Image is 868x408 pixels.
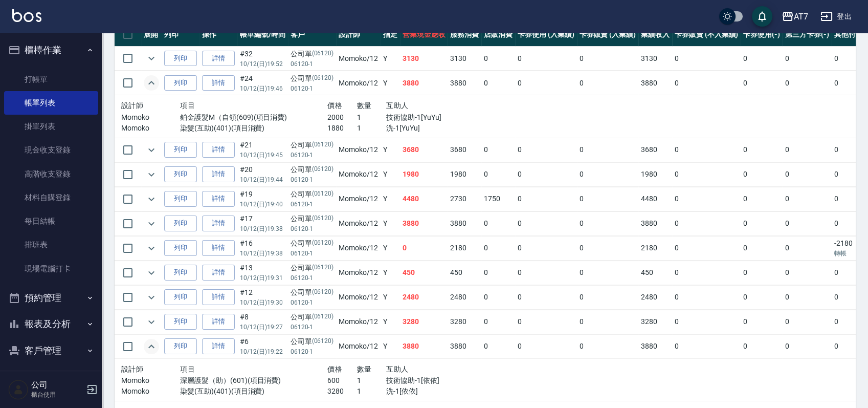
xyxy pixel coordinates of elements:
[783,47,832,71] td: 0
[741,47,783,71] td: 0
[448,138,481,162] td: 3680
[638,285,672,309] td: 2480
[777,6,812,27] button: AT7
[783,138,832,162] td: 0
[577,334,639,358] td: 0
[202,314,235,330] a: 詳情
[291,73,334,84] div: 公司單
[448,211,481,235] td: 3880
[180,386,327,397] p: 染髮(互助)(401)(項目消費)
[481,162,515,186] td: 0
[164,338,197,354] button: 列印
[672,261,741,285] td: 0
[638,47,672,71] td: 3130
[180,101,195,110] span: 項目
[577,187,639,211] td: 0
[336,138,381,162] td: Momoko /12
[741,261,783,285] td: 0
[336,162,381,186] td: Momoko /12
[202,142,235,158] a: 詳情
[400,23,448,47] th: 營業現金應收
[577,162,639,186] td: 0
[121,365,143,373] span: 設計師
[144,265,159,281] button: expand row
[638,236,672,260] td: 2180
[381,261,400,285] td: Y
[638,138,672,162] td: 3680
[291,151,334,160] p: 06120-1
[481,187,515,211] td: 1750
[381,310,400,334] td: Y
[144,75,159,91] button: expand row
[515,138,577,162] td: 0
[515,310,577,334] td: 0
[180,375,327,386] p: 深層護髮（助）(601)(項目消費)
[336,71,381,95] td: Momoko /12
[515,23,577,47] th: 卡券使用 (入業績)
[144,339,159,354] button: expand row
[481,47,515,71] td: 0
[4,68,98,91] a: 打帳單
[202,191,235,207] a: 詳情
[816,7,856,26] button: 登出
[31,380,83,390] h5: 公司
[164,51,197,67] button: 列印
[240,84,285,93] p: 10/12 (日) 19:46
[327,386,357,397] p: 3280
[336,236,381,260] td: Momoko /12
[291,336,334,347] div: 公司單
[237,334,288,358] td: #6
[291,189,334,200] div: 公司單
[291,164,334,175] div: 公司單
[672,285,741,309] td: 0
[448,261,481,285] td: 450
[672,47,741,71] td: 0
[638,71,672,95] td: 3880
[312,336,334,347] p: (06120)
[741,187,783,211] td: 0
[336,187,381,211] td: Momoko /12
[783,71,832,95] td: 0
[4,138,98,162] a: 現金收支登錄
[312,238,334,249] p: (06120)
[8,379,29,400] img: Person
[741,162,783,186] td: 0
[291,59,334,69] p: 06120-1
[741,236,783,260] td: 0
[240,59,285,69] p: 10/12 (日) 19:52
[481,334,515,358] td: 0
[144,314,159,330] button: expand row
[144,216,159,231] button: expand row
[240,273,285,283] p: 10/12 (日) 19:31
[12,9,41,22] img: Logo
[121,112,180,123] p: Momoko
[291,263,334,273] div: 公司單
[237,23,288,47] th: 帳單編號/時間
[240,249,285,258] p: 10/12 (日) 19:38
[448,71,481,95] td: 3880
[237,211,288,235] td: #17
[237,261,288,285] td: #13
[291,140,334,151] div: 公司單
[164,166,197,182] button: 列印
[672,211,741,235] td: 0
[515,261,577,285] td: 0
[357,112,387,123] p: 1
[357,101,372,110] span: 數量
[672,23,741,47] th: 卡券販賣 (不入業績)
[164,314,197,330] button: 列印
[4,257,98,281] a: 現場電腦打卡
[121,101,143,110] span: 設計師
[481,23,515,47] th: 店販消費
[121,375,180,386] p: Momoko
[638,23,672,47] th: 業績收入
[141,23,162,47] th: 展開
[237,236,288,260] td: #16
[4,37,98,63] button: 櫃檯作業
[327,375,357,386] p: 600
[577,236,639,260] td: 0
[672,334,741,358] td: 0
[240,224,285,233] p: 10/12 (日) 19:38
[481,285,515,309] td: 0
[4,91,98,115] a: 帳單列表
